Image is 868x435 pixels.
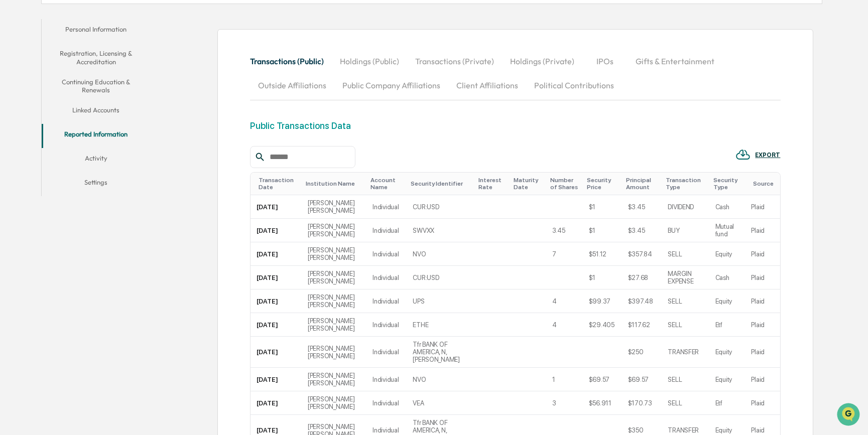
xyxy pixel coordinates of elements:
td: Individual [366,242,407,266]
td: 3.45 [546,219,583,242]
a: 🗄️Attestations [69,122,129,140]
button: Public Company Affiliations [334,73,448,97]
button: Registration, Licensing & Accreditation [42,43,151,72]
button: Linked Accounts [42,100,151,124]
td: $117.62 [622,313,662,337]
td: Mutual fund [709,219,746,242]
button: Client Affiliations [448,73,526,97]
td: SELL [662,313,709,337]
td: Individual [366,266,407,289]
td: Individual [366,337,407,368]
td: Plaid [745,289,780,313]
td: [DATE] [251,368,302,391]
div: 🗄️ [73,127,81,135]
td: Tfr BANK OF AMERICA, N, [PERSON_NAME] [407,337,474,368]
td: UPS [407,289,474,313]
div: Toggle SortBy [478,177,506,191]
img: 1746055101610-c473b297-6a78-478c-a979-82029cc54cd1 [10,77,28,95]
span: Pylon [100,170,121,178]
div: Toggle SortBy [411,180,470,187]
button: Transactions (Private) [407,49,502,73]
a: 🖐️Preclearance [6,122,69,140]
td: Plaid [745,337,780,368]
button: Start new chat [171,80,183,92]
td: $51.12 [583,242,622,266]
td: ETHE [407,313,474,337]
td: Etf [709,391,746,415]
td: [DATE] [251,242,302,266]
td: 4 [546,289,583,313]
td: Cash [709,195,746,219]
input: Clear [26,46,166,56]
div: Toggle SortBy [753,180,776,187]
img: EXPORT [735,147,751,162]
div: Toggle SortBy [587,177,618,191]
div: Toggle SortBy [626,177,658,191]
button: Transactions (Public) [250,49,332,73]
td: [PERSON_NAME] [PERSON_NAME] [302,289,366,313]
button: Settings [42,172,151,196]
td: [DATE] [251,313,302,337]
td: Plaid [745,242,780,266]
td: $1 [583,195,622,219]
td: 3 [546,391,583,415]
td: TRANSFER [662,337,709,368]
div: We're available if you need us! [34,87,127,95]
td: [DATE] [251,391,302,415]
div: secondary tabs example [250,49,780,97]
td: $99.37 [583,289,622,313]
button: Gifts & Entertainment [628,49,722,73]
a: Powered byPylon [71,170,121,178]
td: [PERSON_NAME] [PERSON_NAME] [302,368,366,391]
td: NVO [407,242,474,266]
td: Equity [709,368,746,391]
td: Individual [366,368,407,391]
td: SELL [662,391,709,415]
td: CUR:USD [407,266,474,289]
td: Plaid [745,195,780,219]
td: $3.45 [622,195,662,219]
td: VEA [407,391,474,415]
td: BUY [662,219,709,242]
td: MARGIN EXPENSE [662,266,709,289]
div: Public Transactions Data [250,120,351,131]
button: Political Contributions [526,73,622,97]
td: $250 [622,337,662,368]
td: Equity [709,337,746,368]
div: Toggle SortBy [370,177,403,191]
td: 7 [546,242,583,266]
td: DIVIDEND [662,195,709,219]
td: [DATE] [251,219,302,242]
td: $3.45 [622,219,662,242]
td: $56.911 [583,391,622,415]
td: Plaid [745,391,780,415]
td: [DATE] [251,289,302,313]
div: Toggle SortBy [514,177,542,191]
div: EXPORT [756,152,781,159]
td: Individual [366,289,407,313]
td: Cash [709,266,746,289]
td: NVO [407,368,474,391]
td: SELL [662,242,709,266]
button: Continuing Education & Renewals [42,72,151,100]
td: [PERSON_NAME] [PERSON_NAME] [302,337,366,368]
div: 🔎 [10,147,18,155]
td: Individual [366,195,407,219]
td: 4 [546,313,583,337]
td: $29.405 [583,313,622,337]
td: [DATE] [251,266,302,289]
td: $1 [583,266,622,289]
button: Outside Affiliations [250,73,334,97]
td: CUR:USD [407,195,474,219]
td: $69.57 [583,368,622,391]
div: Toggle SortBy [306,180,362,187]
td: $170.73 [622,391,662,415]
td: [PERSON_NAME] [PERSON_NAME] [302,195,366,219]
span: Preclearance [20,126,65,136]
iframe: Open customer support [836,402,863,429]
button: IPOs [582,49,628,73]
td: [DATE] [251,195,302,219]
td: Plaid [745,368,780,391]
